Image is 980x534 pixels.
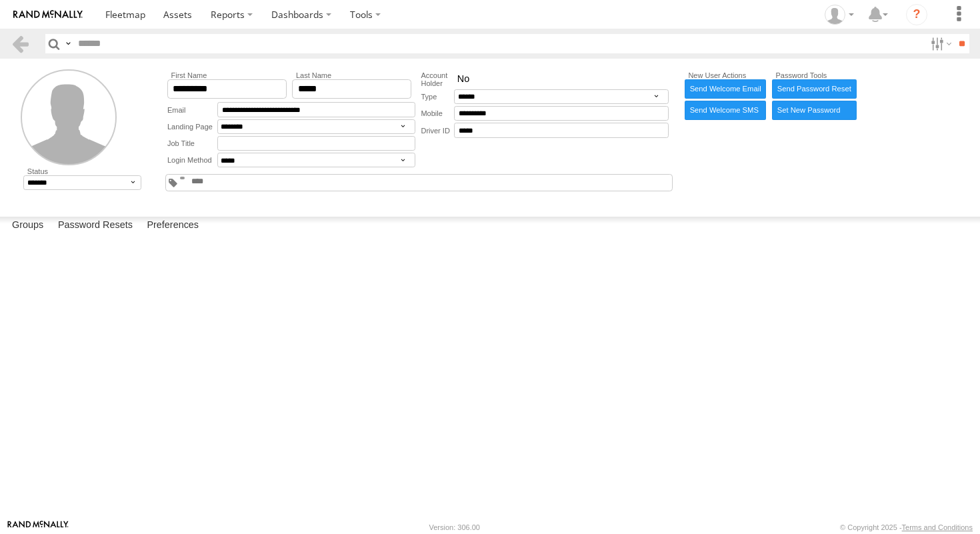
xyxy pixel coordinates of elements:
a: Visit our Website [7,521,69,534]
label: Email [167,102,217,117]
label: Job Title [167,136,217,151]
span: No [457,73,469,85]
label: Preferences [140,217,205,235]
label: Type [421,89,454,104]
a: Terms and Conditions [902,523,973,531]
label: New User Actions [685,71,767,79]
label: Search Filter Options [925,34,954,53]
label: Manually enter new password [772,101,856,120]
div: Version: 306.00 [429,523,480,531]
a: Back to previous Page [11,34,30,53]
div: Michael Hasan [820,5,859,25]
a: Send Welcome Email [685,79,767,99]
label: Account Holder [421,71,454,87]
label: Driver ID [421,123,454,138]
label: Search Query [63,34,73,53]
i: ? [906,4,927,25]
label: Password Resets [51,217,139,235]
div: © Copyright 2025 - [840,523,973,531]
label: Groups [5,217,50,235]
label: Landing Page [167,119,217,134]
label: First Name [167,71,287,79]
a: Send Welcome SMS [685,101,767,120]
img: rand-logo.svg [13,10,83,19]
label: Last Name [292,71,411,79]
label: Login Method [167,153,217,167]
a: Send Password Reset [772,79,856,99]
label: Mobile [421,106,454,121]
label: Password Tools [772,71,856,79]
